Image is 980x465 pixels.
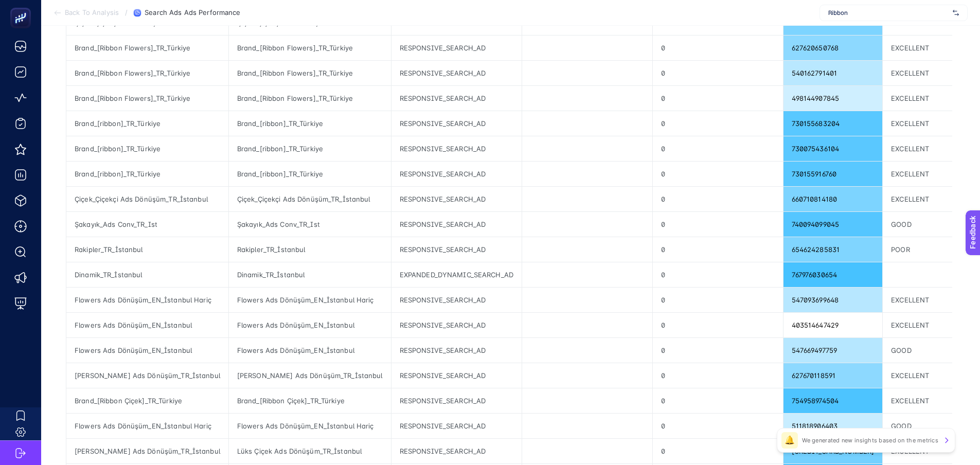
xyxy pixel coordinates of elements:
div: EXCELLENT [883,288,956,312]
div: Flowers Ads Dönüşüm_EN_İstanbul [66,313,228,337]
div: 🔔 [781,432,798,449]
div: EXCELLENT [883,187,956,211]
div: Flowers Ads Dönüşüm_EN_İstanbul Hariç [229,414,391,438]
div: 0 [653,111,783,136]
div: 547093699648 [783,288,883,312]
div: 627670118591 [783,363,883,388]
div: 767976030654 [783,262,883,287]
div: 0 [653,262,783,287]
div: 0 [653,187,783,211]
div: RESPONSIVE_SEARCH_AD [391,35,522,60]
div: RESPONSIVE_SEARCH_AD [391,162,522,186]
div: 754958974504 [783,388,883,413]
div: GOOD [883,212,956,237]
div: 0 [653,61,783,85]
div: GOOD [883,338,956,363]
div: 498144907845 [783,86,883,111]
div: Dinamik_TR_İstanbul [229,262,391,287]
span: Feedback [6,3,39,11]
div: Brand_[Ribbon Flowers]_TR_Türkiye [66,86,228,111]
div: Flowers Ads Dönüşüm_EN_İstanbul Hariç [66,288,228,312]
div: RESPONSIVE_SEARCH_AD [391,313,522,337]
div: 0 [653,338,783,363]
div: RESPONSIVE_SEARCH_AD [391,363,522,388]
div: EXCELLENT [883,313,956,337]
div: 0 [653,162,783,186]
div: Çiçek_Çiçekçi Ads Dönüşüm_TR_İstanbul [229,187,391,211]
div: 0 [653,237,783,262]
span: Search Ads Ads Performance [145,9,240,17]
div: [PERSON_NAME] Ads Dönüşüm_TR_İstanbul [66,439,228,463]
div: 511818906403 [783,414,883,438]
div: GOOD [883,414,956,438]
div: RESPONSIVE_SEARCH_AD [391,136,522,161]
img: svg%3e [953,8,959,18]
div: 0 [653,363,783,388]
div: Rakipler_TR_İstanbul [229,237,391,262]
div: 627620650768 [783,35,883,60]
div: Brand_[ribbon]_TR_Türkiye [66,162,228,186]
div: RESPONSIVE_SEARCH_AD [391,388,522,413]
div: Brand_[ribbon]_TR_Türkiye [229,136,391,161]
div: POOR [883,237,956,262]
div: Şakayık_Ads Conv_TR_Ist [229,212,391,237]
div: RESPONSIVE_SEARCH_AD [391,86,522,111]
div: Flowers Ads Dönüşüm_EN_İstanbul Hariç [229,288,391,312]
div: EXCELLENT [883,61,956,85]
div: 740094099045 [783,212,883,237]
div: Flowers Ads Dönüşüm_EN_İstanbul [229,338,391,363]
div: RESPONSIVE_SEARCH_AD [391,111,522,136]
div: Brand_[Ribbon Çiçek]_TR_Türkiye [66,388,228,413]
div: EXCELLENT [883,86,956,111]
div: 730075436104 [783,136,883,161]
div: Flowers Ads Dönüşüm_EN_İstanbul [229,313,391,337]
div: EXCELLENT [883,136,956,161]
div: EXCELLENT [883,363,956,388]
div: RESPONSIVE_SEARCH_AD [391,338,522,363]
div: Brand_[Ribbon Flowers]_TR_Türkiye [66,35,228,60]
div: RESPONSIVE_SEARCH_AD [391,237,522,262]
div: Brand_[ribbon]_TR_Türkiye [229,111,391,136]
div: 654624285831 [783,237,883,262]
div: Dinamik_TR_İstanbul [66,262,228,287]
div: Brand_[Ribbon Flowers]_TR_Türkiye [229,86,391,111]
div: 0 [653,212,783,237]
span: Back To Analysis [65,9,119,17]
div: Brand_[Ribbon Flowers]_TR_Türkiye [229,61,391,85]
div: EXCELLENT [883,162,956,186]
p: We generated new insights based on the metrics [802,436,938,444]
div: 730155683204 [783,111,883,136]
div: Rakipler_TR_İstanbul [66,237,228,262]
div: EXCELLENT [883,35,956,60]
div: RESPONSIVE_SEARCH_AD [391,414,522,438]
div: 0 [653,35,783,60]
div: 540162791401 [783,61,883,85]
div: RESPONSIVE_SEARCH_AD [391,288,522,312]
div: EXCELLENT [883,388,956,413]
div: [PERSON_NAME] Ads Dönüşüm_TR_İstanbul [229,363,391,388]
div: Flowers Ads Dönüşüm_EN_İstanbul [66,338,228,363]
div: Brand_[Ribbon Flowers]_TR_Türkiye [66,61,228,85]
span: / [125,8,128,16]
div: 0 [653,136,783,161]
div: Flowers Ads Dönüşüm_EN_İstanbul Hariç [66,414,228,438]
div: 660710814180 [783,187,883,211]
div: 0 [653,313,783,337]
div: Brand_[ribbon]_TR_Türkiye [229,162,391,186]
div: Brand_[Ribbon Çiçek]_TR_Türkiye [229,388,391,413]
div: 0 [653,414,783,438]
div: 0 [653,86,783,111]
div: RESPONSIVE_SEARCH_AD [391,212,522,237]
div: Çiçek_Çiçekçi Ads Dönüşüm_TR_İstanbul [66,187,228,211]
div: EXPANDED_DYNAMIC_SEARCH_AD [391,262,522,287]
div: Brand_[ribbon]_TR_Türkiye [66,136,228,161]
div: 547669497759 [783,338,883,363]
div: Şakayık_Ads Conv_TR_Ist [66,212,228,237]
div: 0 [653,388,783,413]
div: Brand_[Ribbon Flowers]_TR_Türkiye [229,35,391,60]
div: [PERSON_NAME] Ads Dönüşüm_TR_İstanbul [66,363,228,388]
div: EXCELLENT [883,111,956,136]
div: Lüks Çiçek Ads Dönüşüm_TR_İstanbul [229,439,391,463]
div: RESPONSIVE_SEARCH_AD [391,187,522,211]
div: RESPONSIVE_SEARCH_AD [391,61,522,85]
